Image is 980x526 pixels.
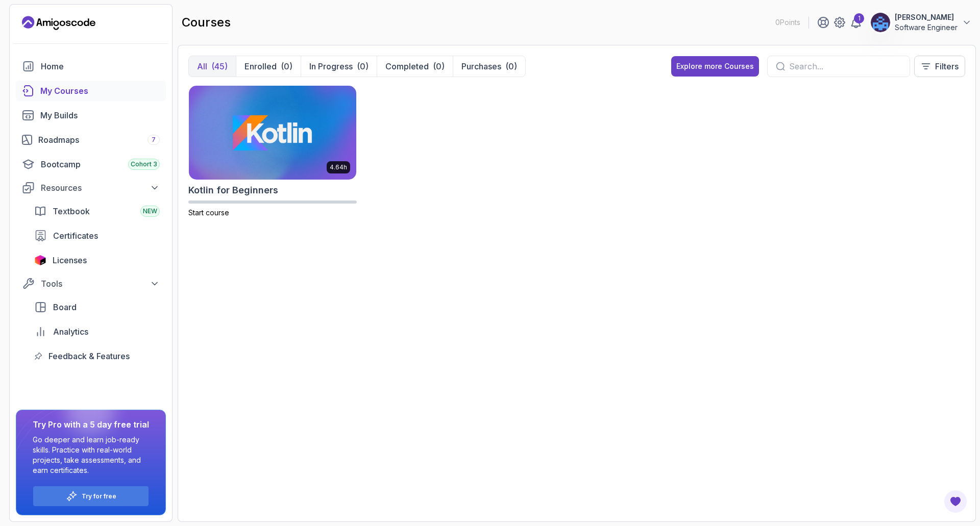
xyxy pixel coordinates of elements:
[189,56,236,77] button: All(45)
[22,15,95,31] a: Landing page
[309,60,353,72] p: In Progress
[41,182,160,194] div: Resources
[301,56,377,77] button: In Progress(0)
[16,154,166,174] a: bootcamp
[41,278,160,290] div: Tools
[236,56,301,77] button: Enrolled(0)
[16,179,166,197] button: Resources
[943,489,968,514] button: Open Feedback Button
[152,136,156,144] span: 7
[870,12,972,33] button: user profile image[PERSON_NAME]Software Engineer
[16,81,166,101] a: courses
[244,60,277,72] p: Enrolled
[28,346,166,366] a: feedback
[16,56,166,77] a: home
[28,321,166,342] a: analytics
[34,255,46,265] img: jetbrains icon
[671,56,759,77] button: Explore more Courses
[53,230,98,242] span: Certificates
[48,350,130,362] span: Feedback & Features
[211,60,228,72] div: (45)
[28,201,166,221] a: textbook
[895,12,958,22] p: [PERSON_NAME]
[281,60,292,72] div: (0)
[53,205,90,217] span: Textbook
[189,86,356,180] img: Kotlin for Beginners card
[53,301,77,313] span: Board
[131,160,157,168] span: Cohort 3
[40,109,160,121] div: My Builds
[38,134,160,146] div: Roadmaps
[914,56,965,77] button: Filters
[28,226,166,246] a: certificates
[41,60,160,72] div: Home
[377,56,453,77] button: Completed(0)
[197,60,207,72] p: All
[182,14,231,31] h2: courses
[28,250,166,270] a: licenses
[775,17,800,28] p: 0 Points
[505,60,517,72] div: (0)
[16,274,166,293] button: Tools
[676,61,754,71] div: Explore more Courses
[854,13,864,23] div: 1
[433,60,445,72] div: (0)
[40,85,160,97] div: My Courses
[33,435,149,475] p: Go deeper and learn job-ready skills. Practice with real-world projects, take assessments, and ea...
[850,16,862,29] a: 1
[82,492,116,500] a: Try for free
[16,105,166,126] a: builds
[41,158,160,170] div: Bootcamp
[789,60,901,72] input: Search...
[16,130,166,150] a: roadmaps
[28,297,166,317] a: board
[895,22,958,33] p: Software Engineer
[188,208,229,217] span: Start course
[935,60,959,72] p: Filters
[53,325,88,338] span: Analytics
[461,60,501,72] p: Purchases
[871,13,890,32] img: user profile image
[188,183,278,197] h2: Kotlin for Beginners
[33,486,149,507] button: Try for free
[53,254,87,266] span: Licenses
[330,163,347,171] p: 4.64h
[453,56,525,77] button: Purchases(0)
[385,60,429,72] p: Completed
[357,60,369,72] div: (0)
[143,207,157,215] span: NEW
